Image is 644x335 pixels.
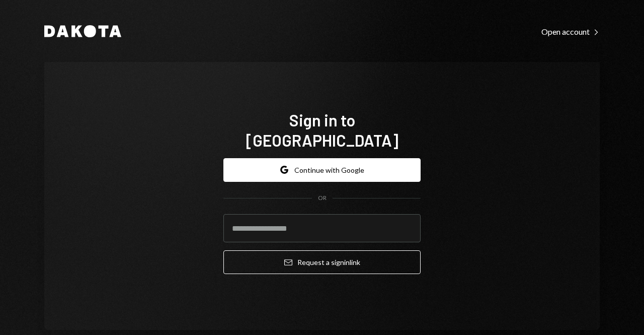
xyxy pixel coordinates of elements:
a: Open account [541,26,600,37]
button: Continue with Google [223,158,421,182]
button: Request a signinlink [223,250,421,274]
div: Open account [541,27,600,37]
div: OR [318,194,327,203]
h1: Sign in to [GEOGRAPHIC_DATA] [223,110,421,150]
